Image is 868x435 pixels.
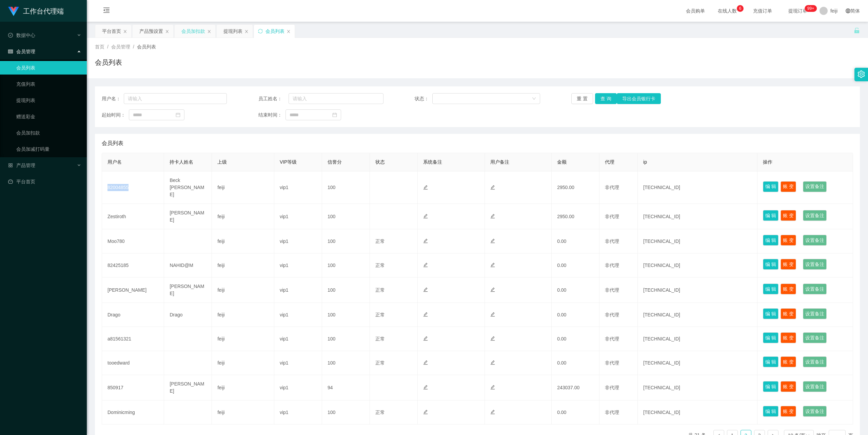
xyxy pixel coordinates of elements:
td: 0.00 [552,351,599,375]
button: 编 辑 [763,356,778,367]
button: 设置备注 [803,235,827,246]
button: 编 辑 [763,308,778,319]
span: 用户备注 [490,159,509,165]
td: 100 [322,229,370,253]
i: 图标: edit [423,312,428,317]
input: 请输入 [124,93,227,104]
button: 账 变 [781,332,796,343]
i: 图标: down [532,97,536,101]
span: / [107,44,108,49]
h1: 工作台代理端 [23,0,64,22]
td: [TECHNICAL_ID] [638,277,757,303]
i: 图标: calendar [176,112,180,117]
i: 图标: close [244,29,249,34]
button: 设置备注 [803,259,827,270]
button: 编 辑 [763,332,778,343]
td: 100 [322,351,370,375]
button: 编 辑 [763,259,778,270]
td: 100 [322,327,370,351]
span: 结束时间： [258,111,285,119]
span: 上级 [217,159,227,165]
td: a81561321 [102,327,164,351]
button: 账 变 [781,406,796,417]
button: 设置备注 [803,332,827,343]
i: 图标: appstore-o [8,163,13,168]
span: 非代理 [605,214,619,219]
a: 图标: dashboard平台首页 [8,175,81,188]
i: 图标: edit [423,239,428,243]
td: [TECHNICAL_ID] [638,400,757,424]
div: 产品预设置 [139,25,163,38]
span: 非代理 [605,312,619,317]
button: 账 变 [781,284,796,294]
i: 图标: edit [490,410,495,414]
i: 图标: calendar [332,112,337,117]
button: 重 置 [571,93,593,104]
i: 图标: edit [423,185,428,190]
td: NAHID@M [164,253,212,277]
i: 图标: edit [490,239,495,243]
button: 编 辑 [763,406,778,417]
span: 员工姓名： [258,95,289,102]
div: 会员加扣款 [181,25,205,38]
span: 状态： [415,95,432,102]
td: feiji [212,277,274,303]
span: 会员列表 [137,44,156,49]
i: 图标: edit [490,287,495,292]
i: 图标: edit [423,385,428,390]
td: feiji [212,303,274,327]
span: 持卡人姓名 [170,159,193,165]
span: 正常 [375,360,385,366]
span: / [133,44,134,49]
td: 82004855 [102,171,164,204]
td: 243037.00 [552,375,599,400]
i: 图标: edit [423,214,428,219]
button: 编 辑 [763,235,778,246]
button: 账 变 [781,235,796,246]
td: 2950.00 [552,204,599,229]
a: 充值列表 [16,77,81,91]
td: vip1 [274,277,322,303]
td: feiji [212,171,274,204]
span: 非代理 [605,360,619,366]
i: 图标: edit [490,214,495,219]
td: 100 [322,171,370,204]
div: 平台首页 [102,25,121,38]
a: 会员列表 [16,61,81,75]
button: 设置备注 [803,406,827,417]
button: 账 变 [781,259,796,270]
span: 会员管理 [111,44,130,49]
img: logo.9652507e.png [8,7,19,16]
i: 图标: edit [490,263,495,267]
span: 非代理 [605,410,619,415]
i: 图标: edit [490,312,495,317]
span: ip [643,159,647,165]
td: 94 [322,375,370,400]
td: 100 [322,400,370,424]
span: 起始时间： [102,111,129,119]
td: feiji [212,400,274,424]
span: 会员管理 [8,49,35,54]
td: 82425185 [102,253,164,277]
span: 非代理 [605,239,619,244]
button: 设置备注 [803,181,827,192]
span: 信誉分 [328,159,342,165]
td: vip1 [274,171,322,204]
i: 图标: edit [423,410,428,414]
td: Dominicming [102,400,164,424]
span: 代理 [605,159,614,165]
i: 图标: edit [423,360,428,365]
span: 金额 [557,159,567,165]
span: 非代理 [605,185,619,190]
span: 数据中心 [8,33,35,38]
span: 非代理 [605,385,619,390]
span: 用户名 [107,159,122,165]
i: 图标: close [123,29,127,34]
button: 编 辑 [763,181,778,192]
a: 赠送彩金 [16,110,81,123]
td: feiji [212,375,274,400]
td: vip1 [274,253,322,277]
td: [PERSON_NAME] [164,204,212,229]
span: 非代理 [605,263,619,268]
a: 会员加扣款 [16,126,81,140]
